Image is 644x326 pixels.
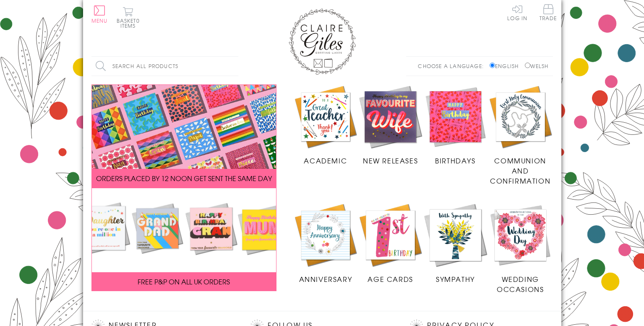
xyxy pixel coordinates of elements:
[423,202,488,284] a: Sympathy
[497,274,544,294] span: Wedding Occasions
[435,155,475,166] span: Birthdays
[117,7,140,28] button: Basket0 items
[91,5,108,23] button: Menu
[488,84,553,186] a: Communion and Confirmation
[423,84,488,166] a: Birthdays
[91,57,238,76] input: Search all products
[507,4,527,21] a: Log In
[540,4,557,22] a: Trade
[540,4,557,21] span: Trade
[525,63,530,68] input: Welsh
[368,274,413,284] span: Age Cards
[358,202,423,284] a: Age Cards
[490,63,495,68] input: English
[488,202,553,294] a: Wedding Occasions
[299,274,352,284] span: Anniversary
[490,155,550,186] span: Communion and Confirmation
[436,274,475,284] span: Sympathy
[293,84,358,166] a: Academic
[138,276,230,287] span: FREE P&P ON ALL UK ORDERS
[96,173,272,183] span: ORDERS PLACED BY 12 NOON GET SENT THE SAME DAY
[120,17,140,29] span: 0 items
[525,62,549,70] label: Welsh
[490,62,523,70] label: English
[230,57,238,76] input: Search
[289,8,356,75] img: Claire Giles Greetings Cards
[418,62,488,70] p: Choose a language:
[304,155,347,166] span: Academic
[358,84,423,166] a: New Releases
[363,155,418,166] span: New Releases
[293,202,358,284] a: Anniversary
[91,17,108,24] span: Menu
